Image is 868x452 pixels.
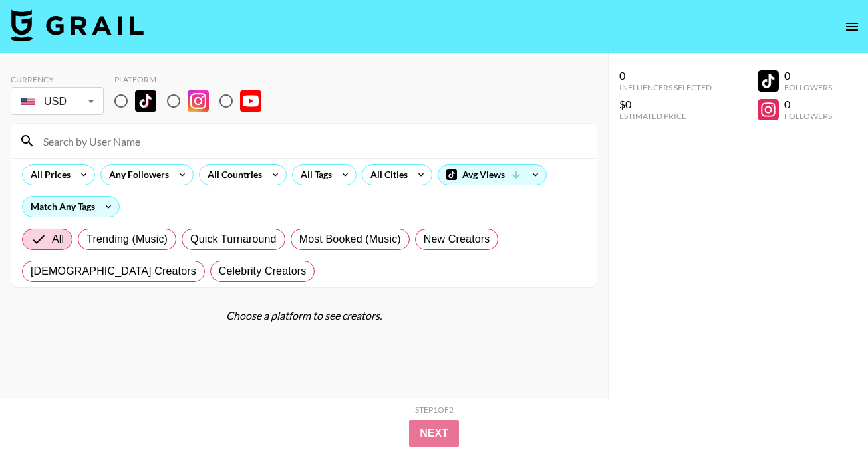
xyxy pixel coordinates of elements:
img: YouTube [240,90,261,112]
div: Choose a platform to see creators. [11,309,597,322]
span: Quick Turnaround [190,231,277,247]
div: Estimated Price [619,111,712,121]
button: open drawer [839,13,865,40]
iframe: Drift Widget Chat Controller [801,386,852,436]
div: $0 [619,98,712,111]
div: 0 [784,98,832,111]
button: Next [409,420,459,447]
div: Platform [114,74,272,84]
div: Avg Views [438,165,546,185]
span: [DEMOGRAPHIC_DATA] Creators [31,263,196,279]
span: Most Booked (Music) [299,231,401,247]
div: Influencers Selected [619,82,712,92]
div: All Cities [362,165,410,185]
div: Match Any Tags [23,197,119,217]
div: Any Followers [101,165,172,185]
div: All Prices [23,165,73,185]
div: All Countries [200,165,265,185]
div: Step 1 of 2 [415,405,454,415]
span: All [52,231,64,247]
img: Grail Talent [11,9,144,41]
div: USD [13,90,101,113]
img: Instagram [188,90,209,112]
span: Celebrity Creators [219,263,307,279]
input: Search by User Name [35,130,589,152]
span: New Creators [424,231,490,247]
div: 0 [784,69,832,82]
div: Followers [784,111,832,121]
span: Trending (Music) [86,231,168,247]
div: Currency [11,74,104,84]
div: Followers [784,82,832,92]
div: All Tags [293,165,335,185]
img: TikTok [135,90,156,112]
div: 0 [619,69,712,82]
